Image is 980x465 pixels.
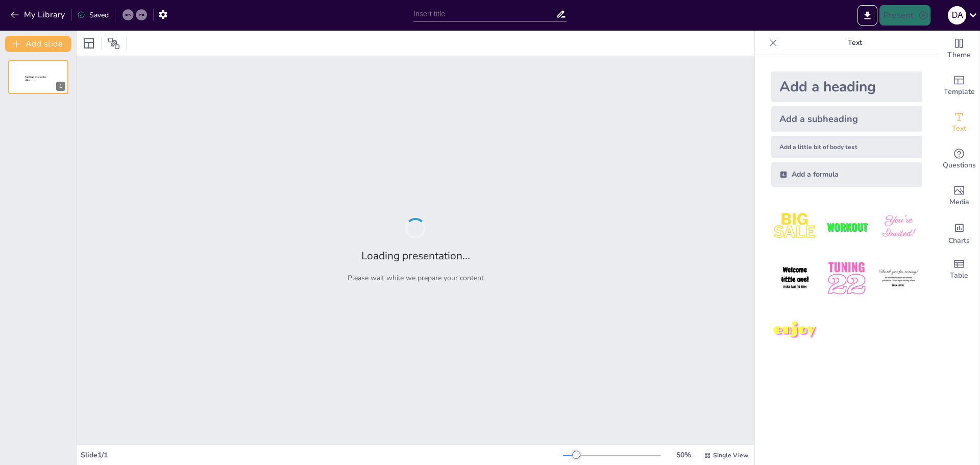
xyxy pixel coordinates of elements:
[771,162,922,187] div: Add a formula
[771,71,922,102] div: Add a heading
[823,255,870,302] img: 5.jpeg
[56,82,65,91] div: 1
[771,307,819,354] img: 7.jpeg
[771,255,819,302] img: 4.jpeg
[939,31,979,67] div: Change the overall theme
[671,450,696,460] div: 50 %
[939,141,979,178] div: Get real-time input from your audience
[771,136,922,158] div: Add a little bit of body text
[413,7,556,21] input: Insert title
[875,203,922,251] img: 3.jpeg
[939,178,979,214] div: Add images, graphics, shapes or video
[939,214,979,251] div: Add charts and graphs
[823,203,870,251] img: 2.jpeg
[771,203,819,251] img: 1.jpeg
[939,251,979,288] div: Add a table
[108,37,120,50] span: Position
[81,450,563,460] div: Slide 1 / 1
[77,10,109,20] div: Saved
[25,76,46,82] span: Sendsteps presentation editor
[947,50,971,61] span: Theme
[952,123,966,134] span: Text
[939,67,979,104] div: Add ready made slides
[948,235,970,247] span: Charts
[5,36,71,52] button: Add slide
[949,197,969,208] span: Media
[944,86,975,97] span: Template
[8,60,68,94] div: 1
[948,6,966,25] div: D A
[857,5,877,26] button: Export to PowerPoint
[771,106,922,132] div: Add a subheading
[81,35,97,52] div: Layout
[713,451,748,459] span: Single View
[879,5,930,26] button: Present
[361,249,470,263] h2: Loading presentation...
[948,5,966,26] button: D A
[943,160,976,171] span: Questions
[950,270,968,281] span: Table
[939,104,979,141] div: Add text boxes
[348,273,484,283] p: Please wait while we prepare your content
[8,7,69,23] button: My Library
[875,255,922,302] img: 6.jpeg
[781,31,928,55] p: Text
